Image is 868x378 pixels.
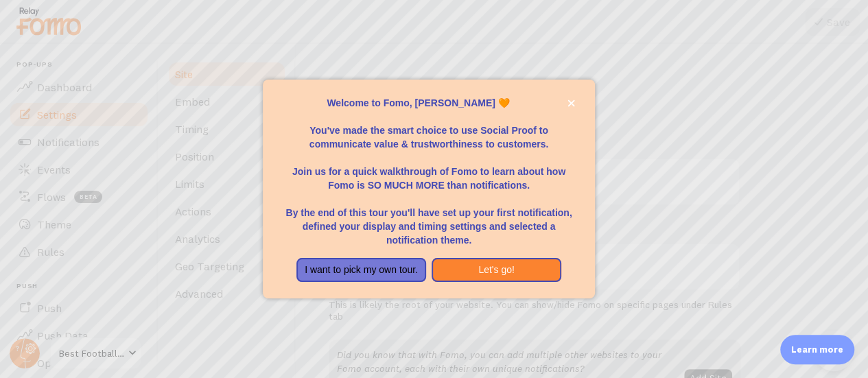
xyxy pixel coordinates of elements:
[296,258,426,283] button: I want to pick my own tour.
[432,258,561,283] button: Let's go!
[279,192,578,247] p: By the end of this tour you'll have set up your first notification, defined your display and timi...
[791,343,843,356] p: Learn more
[263,80,595,299] div: Welcome to Fomo, Yinger Xia 🧡You&amp;#39;ve made the smart choice to use Social Proof to communic...
[279,110,578,151] p: You've made the smart choice to use Social Proof to communicate value & trustworthiness to custom...
[279,96,578,110] p: Welcome to Fomo, [PERSON_NAME] 🧡
[279,151,578,192] p: Join us for a quick walkthrough of Fomo to learn about how Fomo is SO MUCH MORE than notifications.
[564,96,578,110] button: close,
[780,335,854,364] div: Learn more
